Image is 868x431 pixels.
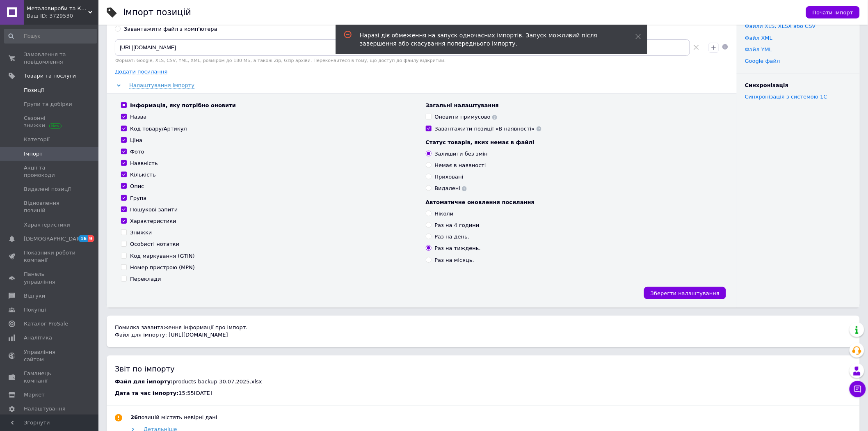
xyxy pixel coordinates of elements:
[24,186,71,193] span: Видалені позиції
[27,12,98,20] div: Ваш ID: 3729530
[745,82,852,89] div: Синхронізація
[24,370,76,385] span: Гаманець компанії
[130,241,179,248] div: Особисті нотатки
[115,69,167,75] span: Додати посилання
[130,102,236,109] div: Інформація, яку потрібно оновити
[426,139,722,146] div: Статус товарів, яких немає в файлі
[24,150,43,158] span: Імпорт
[813,9,853,16] span: Почати імпорт
[24,249,76,264] span: Показники роботи компанії
[173,378,262,385] span: products-backup-30.07.2025.xlsx
[130,160,158,167] div: Наявність
[178,390,212,396] span: 15:55[DATE]
[24,164,76,179] span: Акції та промокоди
[24,348,76,363] span: Управління сайтом
[130,195,146,202] div: Група
[129,82,194,89] span: Налаштування імпорту
[130,206,178,213] div: Пошукові запити
[426,102,722,109] div: Загальні налаштування
[130,229,152,236] div: Знижки
[745,94,827,100] a: Синхронізація з системою 1С
[435,222,480,229] div: Раз на 4 години
[435,113,498,121] div: Оновити примусово
[24,72,76,80] span: Товари та послуги
[435,185,467,192] div: Видалені
[24,292,45,300] span: Відгуки
[130,414,217,421] div: позицій містять невірні дані
[24,101,72,108] span: Групи та добірки
[107,316,860,347] div: Помилка завантаження інформації про імпорт. Файл для імпорту: [URL][DOMAIN_NAME]
[115,39,690,56] input: Вкажіть посилання
[24,199,76,214] span: Відновлення позицій
[130,125,187,133] div: Код товару/Артикул
[88,235,94,242] span: 9
[27,5,88,12] span: Металовироби та Кріплення в Україні
[360,31,615,48] div: Наразі діє обмеження на запуск одночасних імпортів. Запуск можливий після завершення або скасуван...
[644,287,726,299] button: Зберегти налаштування
[130,218,176,225] div: Характеристики
[130,275,161,283] div: Переклади
[651,290,720,296] span: Зберегти налаштування
[130,171,156,179] div: Кількість
[24,221,70,229] span: Характеристики
[115,58,702,63] div: Формат: Google, XLS, CSV, YML, XML, розміром до 180 МБ, а також Zip, Gzip архіви. Переконайтеся в...
[806,6,860,18] button: Почати імпорт
[435,245,481,252] div: Раз на тиждень.
[24,136,50,143] span: Категорії
[130,264,195,271] div: Номер пристрою (MPN)
[24,87,44,94] span: Позиції
[115,364,852,374] div: Звіт по імпорту
[435,173,464,181] div: Приховані
[435,125,541,133] div: Завантажити позиції «В наявності»
[123,7,191,17] h1: Імпорт позицій
[435,150,488,158] div: Залишити без змін
[124,25,217,33] div: Завантажити файл з комп'ютера
[78,235,88,242] span: 16
[115,378,173,385] span: Файл для імпорту:
[745,46,772,53] a: Файл YML
[24,235,85,243] span: [DEMOGRAPHIC_DATA]
[24,306,46,314] span: Покупці
[130,137,142,144] div: Ціна
[130,148,144,156] div: Фото
[24,391,45,399] span: Маркет
[130,414,138,420] b: 26
[115,390,178,396] span: Дата та час імпорту:
[130,113,146,121] div: Назва
[24,51,76,66] span: Замовлення та повідомлення
[24,405,66,413] span: Налаштування
[435,257,474,264] div: Раз на місяць.
[435,233,470,241] div: Раз на день.
[850,381,866,397] button: Чат з покупцем
[426,199,722,206] div: Автоматичне оновлення посилання
[130,183,144,190] div: Опис
[24,320,68,328] span: Каталог ProSale
[745,23,816,29] a: Файли ХLS, XLSX або CSV
[435,162,486,169] div: Немає в наявності
[745,35,772,41] a: Файл XML
[435,210,454,218] div: Ніколи
[24,334,52,342] span: Аналітика
[24,115,76,129] span: Сезонні знижки
[24,271,76,285] span: Панель управління
[130,252,195,260] div: Код маркування (GTIN)
[4,29,97,44] input: Пошук
[745,58,780,64] a: Google файл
